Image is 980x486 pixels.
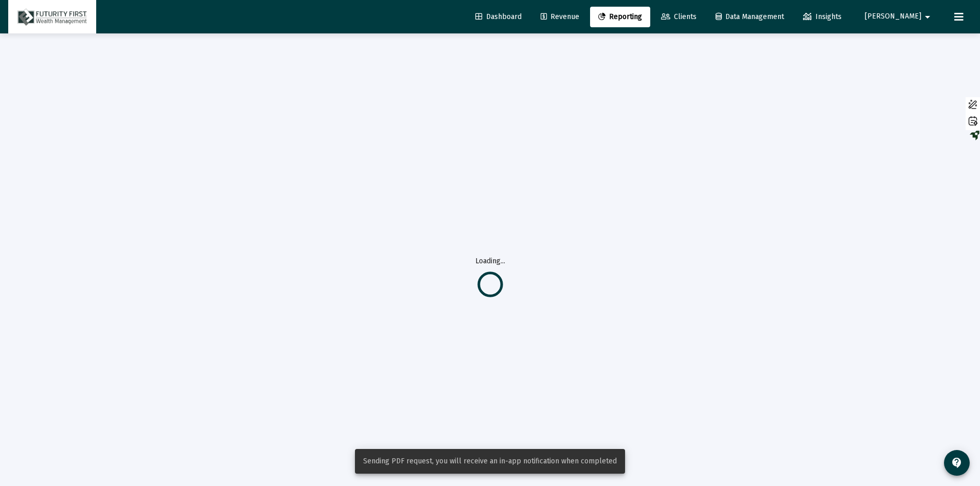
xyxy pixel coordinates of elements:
[590,7,650,27] a: Reporting
[951,457,963,469] mat-icon: contact_support
[707,7,792,27] a: Data Management
[921,7,934,27] mat-icon: arrow_drop_down
[865,12,921,21] span: [PERSON_NAME]
[598,12,642,21] span: Reporting
[803,12,842,21] span: Insights
[467,7,530,27] a: Dashboard
[653,7,705,27] a: Clients
[16,7,88,27] img: Dashboard
[852,6,946,27] button: [PERSON_NAME]
[795,7,850,27] a: Insights
[541,12,579,21] span: Revenue
[475,12,522,21] span: Dashboard
[532,7,587,27] a: Revenue
[661,12,697,21] span: Clients
[716,12,784,21] span: Data Management
[363,456,617,466] span: Sending PDF request, you will receive an in-app notification when completed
